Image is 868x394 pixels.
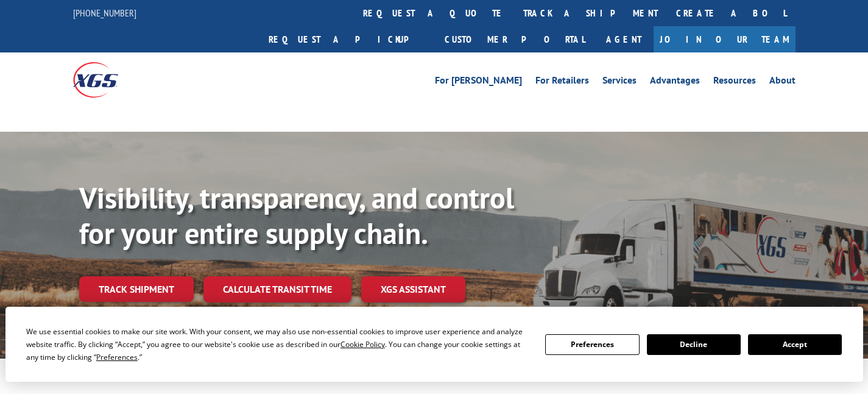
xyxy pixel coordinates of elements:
[340,339,385,349] span: Cookie Policy
[545,334,639,355] button: Preferences
[535,76,589,89] a: For Retailers
[435,76,522,89] a: For [PERSON_NAME]
[647,334,741,355] button: Decline
[5,307,863,382] div: Cookie Consent Prompt
[361,276,465,303] a: XGS ASSISTANT
[259,26,436,52] a: Request a pickup
[654,26,796,52] a: Join Our Team
[79,276,194,302] a: Track shipment
[96,352,138,362] span: Preferences
[713,76,756,89] a: Resources
[79,179,514,252] b: Visibility, transparency, and control for your entire supply chain.
[73,7,136,19] a: [PHONE_NUMBER]
[594,26,654,52] a: Agent
[26,325,531,364] div: We use essential cookies to make our site work. With your consent, we may also use non-essential ...
[602,76,637,89] a: Services
[748,334,842,355] button: Accept
[769,76,796,89] a: About
[436,26,594,52] a: Customer Portal
[650,76,700,89] a: Advantages
[203,276,351,303] a: Calculate transit time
